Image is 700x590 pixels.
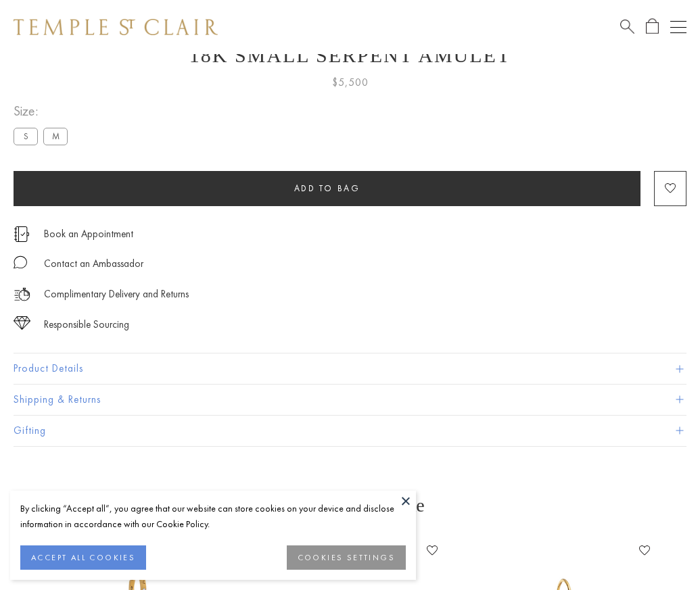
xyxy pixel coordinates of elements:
[14,385,686,415] button: Shipping & Returns
[14,255,27,269] img: MessageIcon-01_2.svg
[14,353,686,384] button: Product Details
[287,545,406,570] button: COOKIES SETTINGS
[44,226,133,241] a: Book an Appointment
[14,286,30,303] img: icon_delivery.svg
[294,182,360,194] span: Add to bag
[14,128,38,145] label: S
[20,501,406,532] div: By clicking “Accept all”, you agree that our website can store cookies on your device and disclos...
[620,18,634,35] a: Search
[14,316,30,330] img: icon_sourcing.svg
[14,44,686,67] h1: 18K Small Serpent Amulet
[14,171,640,206] button: Add to bag
[14,19,218,35] img: Temple St. Clair
[670,19,686,35] button: Open navigation
[14,416,686,446] button: Gifting
[44,255,143,272] div: Contact an Ambassador
[44,286,189,303] p: Complimentary Delivery and Returns
[20,545,146,570] button: ACCEPT ALL COOKIES
[44,316,129,333] div: Responsible Sourcing
[43,128,68,145] label: M
[14,100,73,122] span: Size:
[14,226,30,242] img: icon_appointment.svg
[332,74,369,91] span: $5,500
[646,18,659,35] a: Open Shopping Bag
